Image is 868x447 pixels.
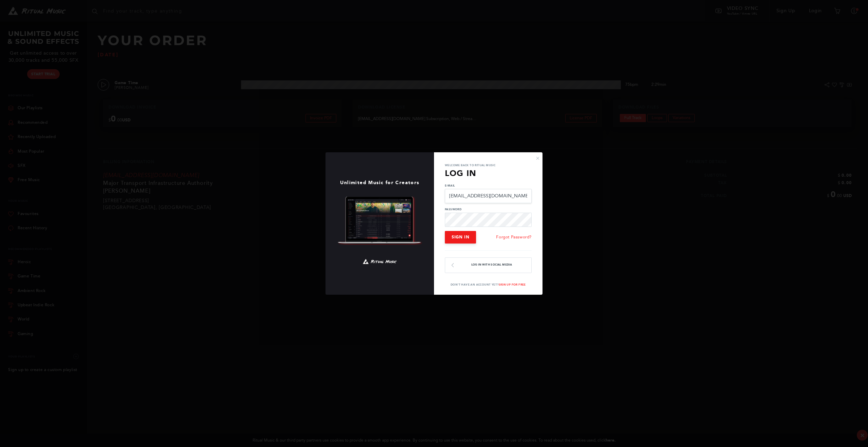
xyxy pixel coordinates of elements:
h3: Log In [445,167,532,179]
label: E-Mail [445,183,532,188]
button: × [536,155,540,161]
button: Sign In [445,231,476,244]
span: Sign In [452,235,469,239]
a: Forgot Password? [496,234,532,240]
label: Password [445,207,532,211]
button: Log In with Social Media [445,257,532,273]
h1: Unlimited Music for Creators [325,180,434,186]
input: E-Mail [445,189,532,203]
p: Don't have an account yet? [434,283,542,287]
a: Sign Up For Free [499,283,526,286]
p: Welcome back to Ritual Music [445,163,532,167]
img: Ritual Music [337,196,422,246]
img: Ritual Music [363,256,397,267]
